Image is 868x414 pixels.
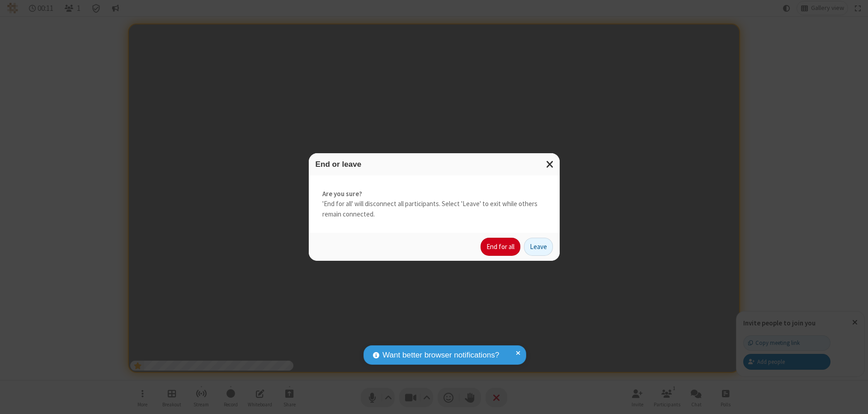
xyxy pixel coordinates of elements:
h3: End or leave [316,160,553,169]
button: Close modal [541,153,560,175]
span: Want better browser notifications? [382,349,499,361]
div: 'End for all' will disconnect all participants. Select 'Leave' to exit while others remain connec... [309,175,560,233]
button: End for all [481,238,520,256]
button: Leave [524,238,553,256]
strong: Are you sure? [322,189,546,199]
